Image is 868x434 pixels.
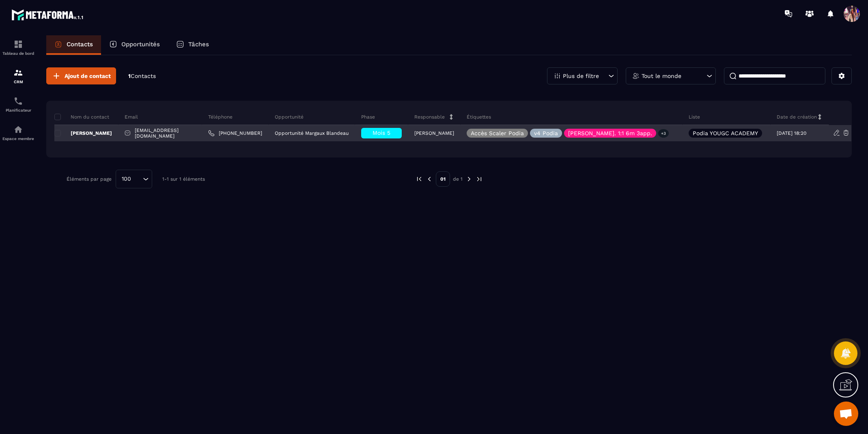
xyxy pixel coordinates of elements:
img: prev [426,175,433,183]
p: Tâches [188,41,209,48]
span: Contacts [131,73,156,79]
p: Phase [361,114,375,120]
input: Search for option [134,175,141,184]
p: Tout le monde [642,73,681,79]
p: Date de création [777,114,817,120]
span: 100 [119,175,134,184]
img: scheduler [13,96,23,106]
p: Espace membre [2,136,34,141]
p: Opportunité Margaux Blandeau [275,130,349,136]
div: Search for option [116,170,152,188]
img: formation [13,39,23,49]
p: v4 Podia [534,130,558,136]
span: Mois 5 [373,130,390,136]
p: 01 [436,171,450,187]
p: [PERSON_NAME]. 1:1 6m 3app. [568,130,652,136]
p: 1 [128,72,156,80]
p: 1-1 sur 1 éléments [162,176,205,182]
p: Éléments par page [67,176,112,182]
p: Étiquettes [467,114,491,120]
a: Tâches [168,35,217,55]
p: Plus de filtre [563,73,599,79]
p: Podia YOUGC ACADEMY [693,130,758,136]
button: Ajout de contact [46,67,116,84]
a: schedulerschedulerPlanificateur [2,90,34,119]
p: CRM [2,80,34,84]
p: Liste [689,114,700,120]
p: Téléphone [208,114,233,120]
p: Opportunité [275,114,304,120]
p: Nom du contact [54,114,109,120]
a: [PHONE_NUMBER] [208,130,262,136]
img: next [476,175,483,183]
img: next [465,175,473,183]
p: Planificateur [2,108,34,112]
a: automationsautomationsEspace membre [2,119,34,147]
a: Ouvrir le chat [834,402,858,426]
p: Opportunités [121,41,160,48]
p: Accès Scaler Podia [471,130,524,136]
p: Tableau de bord [2,51,34,56]
span: Ajout de contact [65,72,111,80]
p: Responsable [414,114,445,120]
p: de 1 [453,176,463,182]
img: formation [13,68,23,78]
a: formationformationCRM [2,62,34,90]
p: +3 [658,129,669,138]
img: logo [11,7,84,22]
a: Contacts [46,35,101,55]
a: formationformationTableau de bord [2,33,34,62]
p: [PERSON_NAME] [54,130,112,136]
img: automations [13,125,23,134]
a: Opportunités [101,35,168,55]
p: [DATE] 18:20 [777,130,806,136]
img: prev [416,175,423,183]
p: [PERSON_NAME] [414,130,454,136]
p: Contacts [67,41,93,48]
p: Email [125,114,138,120]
